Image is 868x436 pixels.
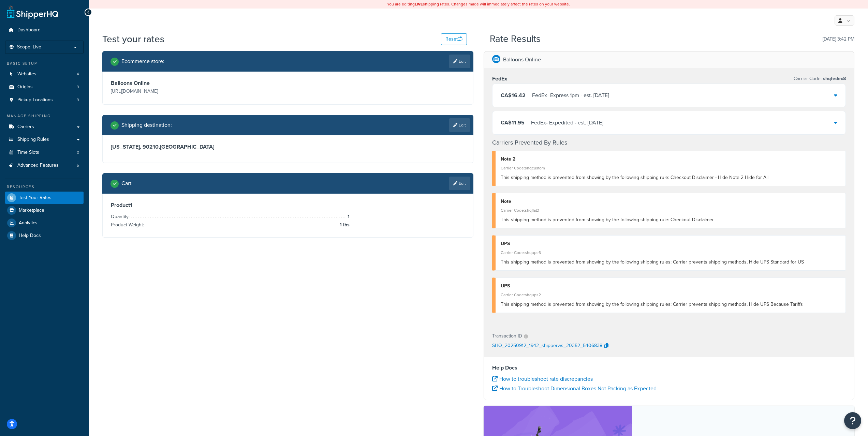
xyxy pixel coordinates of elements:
span: This shipping method is prevented from showing by the following shipping rules: Carrier prevents ... [501,301,803,308]
h3: [US_STATE], 90210 , [GEOGRAPHIC_DATA] [111,144,465,150]
li: Origins [5,81,84,93]
a: Marketplace [5,204,84,216]
a: Edit [449,55,470,68]
span: 4 [77,71,79,77]
span: Help Docs [19,233,41,239]
h3: Product 1 [111,202,465,209]
a: Carriers [5,121,84,133]
span: 1 lbs [338,221,350,229]
div: Resources [5,184,84,190]
span: Websites [17,71,36,77]
span: Time Slots [17,150,39,155]
a: Edit [449,177,470,190]
div: Carrier Code: shqups6 [501,248,841,257]
span: CA$11.95 [501,119,525,126]
span: Scope: Live [17,44,41,50]
h2: Rate Results [490,34,541,44]
span: Analytics [19,220,38,226]
a: How to Troubleshoot Dimensional Boxes Not Packing as Expected [492,385,657,392]
div: FedEx - Express 1pm - est. [DATE] [532,91,609,100]
h2: Cart : [121,180,133,186]
a: Help Docs [5,229,84,242]
a: Analytics [5,217,84,229]
button: Reset [441,33,467,45]
span: This shipping method is prevented from showing by the following shipping rule: Checkout Disclaimer [501,216,714,223]
span: Carriers [17,124,34,130]
div: Carrier Code: shqcustom [501,163,841,173]
p: SHQ_20250912_1942_shipperws_20352_5406838 [492,341,602,351]
span: Product Weight: [111,221,146,228]
div: Basic Setup [5,61,84,66]
div: UPS [501,281,841,291]
div: Carrier Code: shqups2 [501,290,841,300]
button: Open Resource Center [844,412,861,429]
div: FedEx - Expedited - est. [DATE] [531,118,603,127]
a: Origins3 [5,81,84,93]
span: Marketplace [19,208,44,213]
li: Advanced Features [5,159,84,172]
a: Time Slots0 [5,146,84,159]
li: Time Slots [5,146,84,159]
span: 3 [77,97,79,103]
b: LIVE [415,1,423,7]
span: Dashboard [17,27,41,33]
li: Websites [5,68,84,80]
a: Advanced Features5 [5,159,84,172]
a: Edit [449,118,470,132]
a: How to troubleshoot rate discrepancies [492,375,593,383]
h3: Balloons Online [111,80,286,87]
div: UPS [501,239,841,249]
a: Shipping Rules [5,133,84,146]
span: Shipping Rules [17,137,49,142]
p: [DATE] 3:42 PM [823,34,854,44]
span: 1 [346,213,350,221]
h3: FedEx [492,75,507,82]
p: Carrier Code: [794,74,846,84]
h1: Test your rates [102,32,164,46]
span: Test Your Rates [19,195,52,201]
span: 0 [77,150,79,155]
span: shqfedex8 [822,75,846,82]
h2: Ecommerce store : [121,58,164,64]
span: Origins [17,84,33,90]
div: Note [501,197,841,206]
h4: Carriers Prevented By Rules [492,138,846,147]
p: Transaction ID [492,331,522,341]
p: [URL][DOMAIN_NAME] [111,87,286,96]
p: Balloons Online [503,55,541,64]
h2: Shipping destination : [121,122,172,128]
div: Manage Shipping [5,113,84,119]
a: Pickup Locations3 [5,94,84,106]
span: Pickup Locations [17,97,53,103]
a: Websites4 [5,68,84,80]
h4: Help Docs [492,364,846,372]
div: Note 2 [501,154,841,164]
span: Quantity: [111,213,131,220]
span: This shipping method is prevented from showing by the following shipping rules: Carrier prevents ... [501,258,804,266]
span: Advanced Features [17,163,59,168]
li: Pickup Locations [5,94,84,106]
a: Dashboard [5,24,84,36]
span: 5 [77,163,79,168]
a: Test Your Rates [5,192,84,204]
span: This shipping method is prevented from showing by the following shipping rule: Checkout Disclaime... [501,174,768,181]
span: CA$16.42 [501,91,526,99]
span: 3 [77,84,79,90]
div: Carrier Code: shqflat3 [501,206,841,215]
